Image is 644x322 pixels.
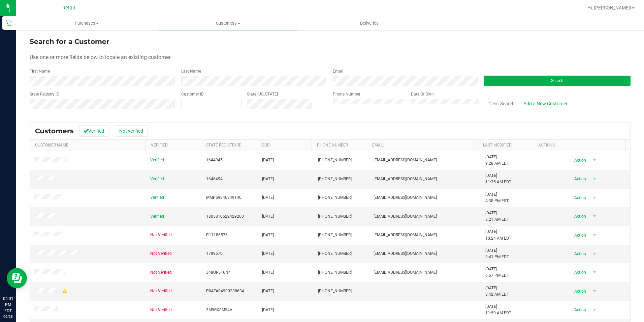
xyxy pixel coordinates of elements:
[569,305,590,315] span: Action
[374,176,437,182] span: [EMAIL_ADDRESS][DOMAIN_NAME]
[318,176,352,182] span: [PHONE_NUMBER]
[30,91,59,97] label: State Registry ID
[569,193,590,203] span: Action
[262,232,274,238] span: [DATE]
[374,250,437,257] span: [EMAIL_ADDRESS][DOMAIN_NAME]
[206,176,223,182] span: 1646494
[35,127,74,135] span: Customers
[206,143,241,147] a: State Registry Id
[590,212,599,221] span: select
[150,194,164,201] span: Verified
[590,231,599,240] span: select
[181,91,204,97] label: Customer ID
[150,232,172,238] span: Not Verified
[150,250,172,257] span: Not Verified
[485,285,509,298] span: [DATE] 8:42 AM EDT
[318,250,352,257] span: [PHONE_NUMBER]
[485,247,509,260] span: [DATE] 8:41 PM EDT
[485,266,509,279] span: [DATE] 6:57 PM EDT
[411,91,434,97] label: Date Of Birth
[262,176,274,182] span: [DATE]
[150,157,164,163] span: Verified
[485,154,509,167] span: [DATE] 9:28 AM EDT
[150,269,172,276] span: Not Verified
[374,213,437,220] span: [EMAIL_ADDRESS][DOMAIN_NAME]
[206,232,228,238] span: P11186576
[3,296,13,314] p: 04:01 PM EDT
[484,98,519,109] button: Clear Search
[590,305,599,315] span: select
[318,157,352,163] span: [PHONE_NUMBER]
[569,212,590,221] span: Action
[7,268,27,288] iframe: Resource center
[206,269,231,276] span: J48UR5F6N4
[374,269,437,276] span: [EMAIL_ADDRESS][DOMAIN_NAME]
[483,143,512,147] a: Last Modified
[374,157,437,163] span: [EMAIL_ADDRESS][DOMAIN_NAME]
[590,268,599,277] span: select
[569,231,590,240] span: Action
[374,232,437,238] span: [EMAIL_ADDRESS][DOMAIN_NAME]
[590,174,599,184] span: select
[206,194,241,201] span: MMP59846849140
[333,68,343,74] label: Email
[262,307,274,313] span: [DATE]
[485,191,509,204] span: [DATE] 4:38 PM EST
[115,125,148,137] button: Not verified
[485,229,511,241] span: [DATE] 10:24 AM EDT
[519,98,572,109] a: Add a New Customer
[351,20,388,26] span: Deliveries
[206,250,223,257] span: 1789670
[3,314,13,319] p: 09/28
[569,174,590,184] span: Action
[206,288,245,294] span: P04FA0490028863A
[30,68,50,74] label: First Name
[485,172,511,185] span: [DATE] 11:35 AM EDT
[333,91,360,97] label: Phone Number
[5,20,12,26] inline-svg: Retail
[262,269,274,276] span: [DATE]
[485,210,509,223] span: [DATE] 8:21 AM EDT
[569,287,590,296] span: Action
[569,156,590,165] span: Action
[569,268,590,277] span: Action
[150,307,172,313] span: Not Verified
[569,249,590,259] span: Action
[372,143,384,147] a: Email
[551,78,563,83] span: Search
[62,5,75,11] span: Retail
[62,288,68,294] div: Warning - Level 1
[30,54,171,60] span: Use one or more fields below to locate an existing customer.
[262,213,274,220] span: [DATE]
[158,20,298,26] span: Customers
[590,249,599,259] span: select
[374,194,437,201] span: [EMAIL_ADDRESS][DOMAIN_NAME]
[181,68,201,74] label: Last Name
[16,16,157,30] a: Purchases
[150,176,164,182] span: Verified
[590,193,599,203] span: select
[262,194,274,201] span: [DATE]
[485,303,511,316] span: [DATE] 11:50 AM EDT
[262,157,274,163] span: [DATE]
[299,16,440,30] a: Deliveries
[262,250,274,257] span: [DATE]
[587,5,631,10] span: Hi, [PERSON_NAME]!
[206,307,232,313] span: 3M5RX8M54V
[318,269,352,276] span: [PHONE_NUMBER]
[150,213,164,220] span: Verified
[30,37,109,46] span: Search for a Customer
[206,213,244,220] span: 1805810522429260
[150,288,172,294] span: Not Verified
[318,288,352,294] span: [PHONE_NUMBER]
[538,143,622,147] div: Actions
[590,287,599,296] span: select
[157,16,298,30] a: Customers
[317,143,348,147] a: Phone Number
[151,143,168,147] a: Verified
[262,288,274,294] span: [DATE]
[16,20,157,26] span: Purchases
[35,143,68,147] a: Customer Name
[318,232,352,238] span: [PHONE_NUMBER]
[79,125,108,137] button: Verified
